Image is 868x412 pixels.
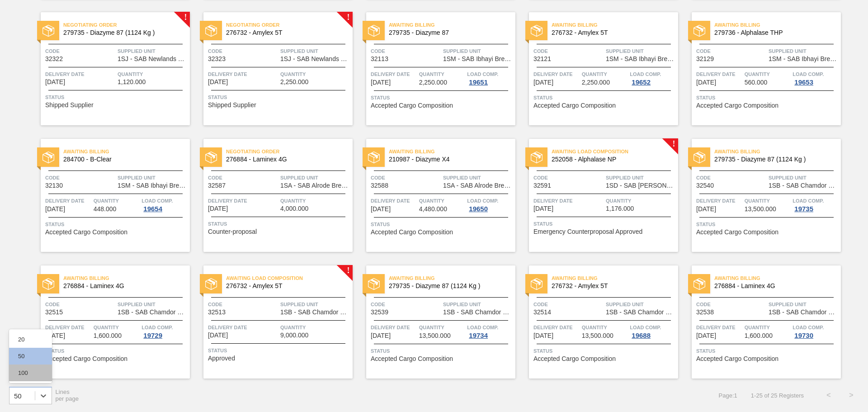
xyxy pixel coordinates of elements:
span: 279735 - Diazyme 87 (1124 Kg ) [63,29,183,36]
span: Delivery Date [696,323,742,332]
span: Status [45,220,188,229]
span: Load Comp. [793,323,824,332]
span: Quantity [582,70,628,79]
span: Code [696,47,766,56]
a: Load Comp.19729 [142,323,188,339]
span: 11/24/2025 [208,332,228,339]
span: Quantity [280,323,350,332]
a: statusAwaiting Billing276884 - Laminex 4GCode32538Supplied Unit1SB - SAB Chamdor BreweryDelivery ... [678,265,841,379]
span: 276732 - Amylex 5T [552,29,671,36]
a: statusNegotiating Order276884 - Laminex 4GCode32587Supplied Unit1SA - SAB Alrode BreweryDelivery ... [190,139,353,252]
span: Status [696,93,839,102]
a: statusAwaiting Billing276732 - Amylex 5TCode32514Supplied Unit1SB - SAB Chamdor BreweryDelivery D... [515,265,678,379]
span: 284700 - B-Clear [63,156,183,163]
span: 32322 [45,56,63,62]
span: Quantity [419,70,465,79]
span: Status [45,93,188,102]
a: statusAwaiting Billing276732 - Amylex 5TCode32121Supplied Unit1SM - SAB Ibhayi BreweryDelivery Da... [515,12,678,125]
span: 1SM - SAB Ibhayi Brewery [606,56,676,62]
div: 19650 [467,205,490,213]
img: status [693,25,705,37]
span: 1,120.000 [118,79,146,85]
span: Quantity [606,196,676,205]
a: !statusAwaiting Load Composition252058 - Alphalase NPCode32591Supplied Unit1SD - SAB [PERSON_NAME... [515,139,678,252]
span: Accepted Cargo Composition [533,355,616,362]
span: 1SD - SAB Rosslyn Brewery [606,182,676,189]
span: Load Comp. [793,196,824,205]
span: 1SA - SAB Alrode Brewery [280,182,350,189]
span: Status [371,346,513,355]
span: 1SJ - SAB Newlands Brewery [118,56,188,62]
span: Status [533,93,676,102]
span: Supplied Unit [280,47,350,56]
span: Negotiating Order [63,20,190,29]
span: 279736 - Alphalase THP [714,29,834,36]
span: Quantity [280,196,350,205]
span: Load Comp. [142,323,173,332]
span: 4,480.000 [419,206,447,213]
span: Delivery Date [208,323,278,332]
div: 20 [9,331,52,348]
span: 2,250.000 [280,79,308,85]
span: 1,600.000 [745,332,773,339]
span: Delivery Date [371,196,417,205]
span: 1SB - SAB Chamdor Brewery [443,309,513,316]
span: Status [696,220,839,229]
img: status [42,278,54,290]
span: Awaiting Billing [63,147,190,156]
span: Supplied Unit [606,173,676,182]
a: statusAwaiting Billing279736 - Alphalase THPCode32129Supplied Unit1SM - SAB Ibhayi BreweryDeliver... [678,12,841,125]
span: Quantity [419,196,465,205]
span: Supplied Unit [280,173,350,182]
span: Accepted Cargo Composition [371,229,453,236]
span: Delivery Date [533,196,604,205]
span: 448.000 [94,206,117,213]
span: Delivery Date [533,70,580,79]
span: Quantity [94,323,140,332]
img: status [368,278,380,290]
span: Supplied Unit [443,300,513,309]
span: Awaiting Billing [63,274,190,283]
div: 19651 [467,79,490,86]
span: Accepted Cargo Composition [696,102,778,109]
span: 10/09/2025 [371,79,391,86]
span: 279735 - Diazyme 87 (1124 Kg ) [389,283,508,289]
span: Awaiting Billing [389,274,515,283]
span: 13,500.000 [419,332,451,339]
span: Awaiting Billing [714,274,841,283]
span: Load Comp. [142,196,173,205]
span: Quantity [745,70,791,79]
a: Load Comp.19688 [630,323,676,339]
span: Code [208,300,278,309]
div: 50 [9,348,52,365]
span: Load Comp. [467,70,498,79]
span: 1SB - SAB Chamdor Brewery [118,309,188,316]
span: Lines per page [56,388,79,402]
span: Supplied Unit [606,47,676,56]
span: Code [533,300,604,309]
span: Page : 1 [719,392,737,399]
div: 19652 [630,79,652,86]
img: status [205,152,217,163]
div: 19653 [793,79,815,86]
span: 32130 [45,182,63,189]
span: 1SB - SAB Chamdor Brewery [769,182,839,189]
span: Code [45,300,115,309]
a: statusAwaiting Billing279735 - Diazyme 87 (1124 Kg )Code32540Supplied Unit1SB - SAB Chamdor Brewe... [678,139,841,252]
div: 19688 [630,332,652,339]
span: Quantity [94,196,140,205]
span: Supplied Unit [769,300,839,309]
span: 11/07/2025 [696,206,716,213]
img: status [205,25,217,37]
span: Counter-proposal [208,228,257,235]
span: Status [208,93,350,102]
span: 32591 [533,182,551,189]
span: 4,000.000 [280,205,308,212]
span: 1,600.000 [94,332,122,339]
span: Awaiting Billing [714,20,841,29]
span: Supplied Unit [443,173,513,182]
span: 252058 - Alphalase NP [552,156,671,163]
span: Accepted Cargo Composition [371,102,453,109]
span: 10/15/2025 [208,205,228,212]
span: Status [533,219,676,228]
